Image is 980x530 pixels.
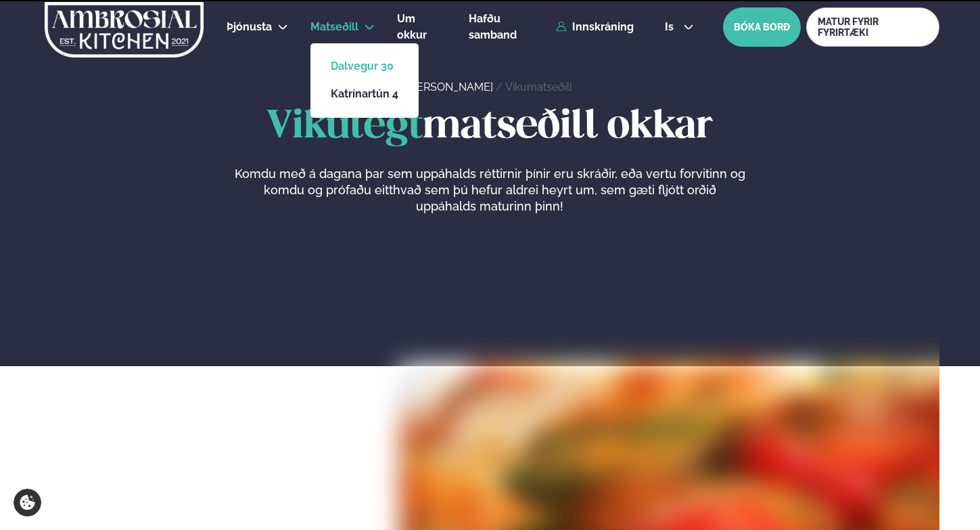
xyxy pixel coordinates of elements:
[665,22,678,32] span: is
[469,12,517,41] span: Hafðu samband
[310,20,358,33] span: Matseðill
[397,12,427,41] span: Um okkur
[654,22,705,32] button: is
[234,166,745,215] p: Komdu með á dagana þar sem uppáhalds réttirnir þínir eru skráðir, eða vertu forvitinn og komdu og...
[469,11,549,43] a: Hafðu samband
[266,108,423,146] span: Vikulegt
[723,7,801,47] button: BÓKA BORÐ
[505,81,572,93] a: Vikumatseðill
[227,19,272,35] a: Þjónusta
[310,19,358,35] a: Matseðill
[806,7,939,47] a: MATUR FYRIR FYRIRTÆKI
[41,106,939,149] h1: matseðill okkar
[331,61,398,72] a: Dalvegur 30
[43,2,205,58] img: logo
[496,81,505,93] span: /
[397,11,446,43] a: Um okkur
[407,81,493,93] a: [PERSON_NAME]
[14,489,41,516] a: Cookie settings
[227,20,272,33] span: Þjónusta
[331,89,398,100] a: Katrínartún 4
[556,21,634,33] a: Innskráning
